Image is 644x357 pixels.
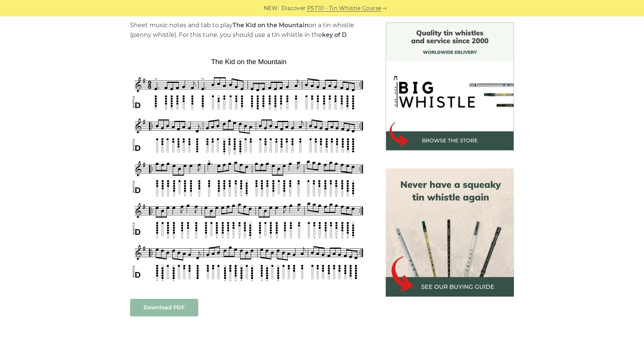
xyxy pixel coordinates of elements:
a: Download PDF [130,299,198,316]
img: tin whistle buying guide [386,168,514,297]
strong: The Kid on the Mountain [233,22,309,29]
p: Sheet music notes and tab to play on a tin whistle (penny whistle). For this tune, you should use... [130,20,368,40]
img: The Kid on the Mountain Tin Whistle Tabs & Sheet Music [130,55,368,284]
span: Discover [281,4,306,13]
a: PST10 - Tin Whistle Course [307,4,382,13]
img: BigWhistle Tin Whistle Store [386,22,514,151]
strong: key of D [322,31,347,38]
span: NEW: [264,4,279,13]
